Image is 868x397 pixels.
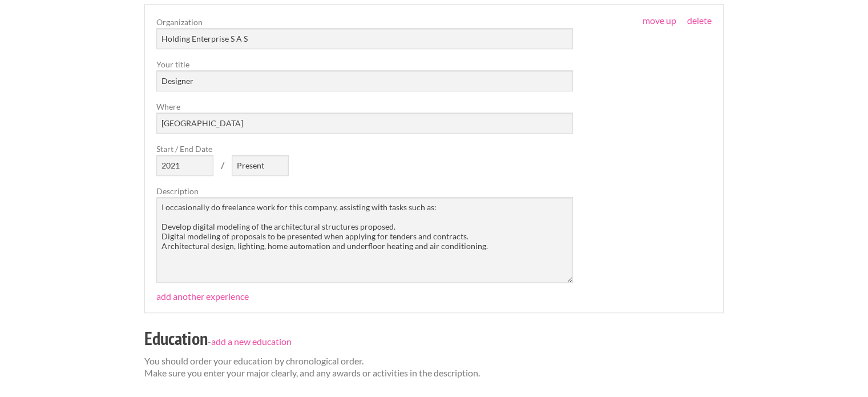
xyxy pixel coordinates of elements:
[211,336,292,347] a: add a new education
[215,161,230,170] span: /
[156,113,573,134] input: Where
[156,291,249,302] a: add another experience
[156,58,573,70] label: Your title
[156,70,573,91] input: Title
[156,197,573,283] textarea: Description
[156,28,573,49] input: Organization
[144,323,724,355] div: -
[156,143,573,155] label: Start / End Date
[687,15,712,26] a: delete
[156,185,573,197] label: Description
[144,326,208,351] h2: Education
[144,355,724,379] p: You should order your education by chronological order. Make sure you enter your major clearly, a...
[156,16,573,28] label: Organization
[156,101,573,113] label: Where
[643,15,676,26] a: move up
